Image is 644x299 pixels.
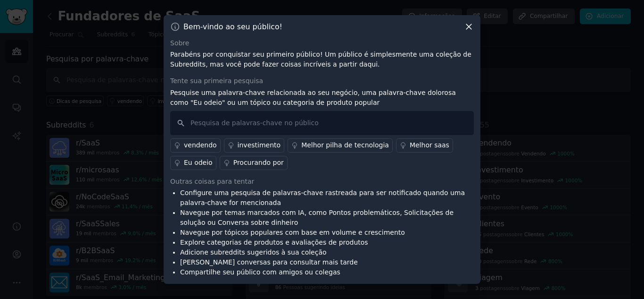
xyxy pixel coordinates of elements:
font: Compartilhe seu público com amigos ou colegas [180,268,340,276]
font: [PERSON_NAME] conversas para consultar mais tarde [180,258,358,266]
a: Melhor pilha de tecnologia [288,138,393,153]
font: Melhor pilha de tecnologia [301,141,389,149]
font: Bem-vindo ao seu público! [183,22,282,31]
font: Tente sua primeira pesquisa [170,77,263,85]
font: Explore categorias de produtos e avaliações de produtos [180,239,368,246]
font: Melhor saas [410,141,449,149]
font: Navegue por temas marcados com IA, como Pontos problemáticos, Solicitações de solução ou Conversa... [180,209,454,226]
font: investimento [238,141,281,149]
a: Melhor saas [396,138,453,153]
font: Sobre [170,39,189,47]
font: Navegue por tópicos populares com base em volume e crescimento [180,229,405,236]
a: investimento [224,138,285,153]
font: Configure uma pesquisa de palavras-chave rastreada para ser notificado quando uma palavra-chave f... [180,189,465,206]
font: Parabéns por conquistar seu primeiro público! Um público é simplesmente uma coleção de Subreddits... [170,51,471,68]
font: Eu odeio [184,159,213,166]
a: Procurando por [220,156,288,170]
font: Pesquise uma palavra-chave relacionada ao seu negócio, uma palavra-chave dolorosa como "Eu odeio"... [170,89,456,106]
font: vendendo [184,141,217,149]
font: Procurando por [233,159,284,166]
font: Outras coisas para tentar [170,178,254,185]
font: Adicione subreddits sugeridos à sua coleção [180,248,327,256]
a: vendendo [170,138,221,153]
input: Pesquisa de palavras-chave no público [170,111,474,135]
a: Eu odeio [170,156,216,170]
